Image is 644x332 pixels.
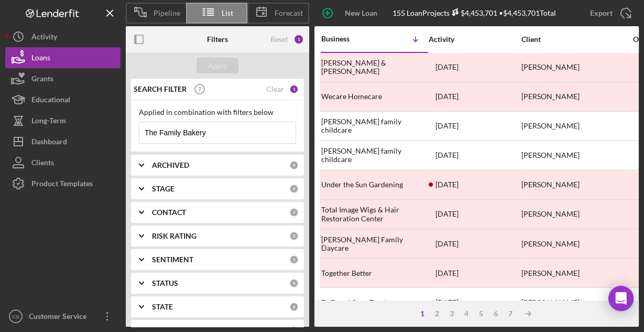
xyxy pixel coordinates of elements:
div: 155 Loan Projects • $4,453,701 Total [392,8,556,17]
time: 2023-04-26 17:43 [435,92,459,101]
time: 2024-05-03 19:49 [435,151,459,159]
div: [PERSON_NAME] & [PERSON_NAME] [321,53,426,81]
div: [PERSON_NAME] [521,200,626,228]
button: Export [580,3,639,24]
b: Filters [207,35,228,44]
div: [PERSON_NAME] [521,112,626,140]
div: Clients [31,152,54,176]
button: Apply [197,58,238,73]
div: [PERSON_NAME] [521,259,626,287]
button: New Loan Project [314,3,392,24]
b: SENTIMENT [152,255,193,264]
button: Clients [5,152,121,173]
div: 4 [459,309,474,318]
div: 1 [415,309,430,318]
b: STAGE [152,185,174,193]
time: 2025-01-14 20:48 [435,122,459,130]
div: 0 [289,184,299,194]
time: 2023-05-08 22:34 [435,63,459,71]
div: Wecare Homecare [321,83,426,111]
b: STATE [152,303,173,311]
div: 2 [430,309,444,318]
button: Activity [5,26,121,47]
div: Product Templates [31,173,93,197]
div: Apply [208,58,227,73]
div: [PERSON_NAME] family childcare [321,142,426,169]
div: 6 [488,309,503,318]
div: Activity [31,26,57,50]
div: Under the Sun Gardening [321,171,426,199]
div: Export [590,3,613,24]
button: Loans [5,47,121,68]
time: 2023-06-06 17:23 [435,210,459,218]
span: List [222,9,233,17]
div: 0 [289,160,299,170]
div: Long-Term [31,110,66,134]
div: Educational [31,89,70,113]
div: [PERSON_NAME] [521,53,626,81]
div: [PERSON_NAME] [521,288,626,316]
span: Pipeline [154,9,180,17]
div: Applied in combination with filters below [139,108,296,116]
time: 2025-09-29 20:00 [435,240,459,248]
b: ARCHIVED [152,161,189,169]
text: CS [12,314,19,319]
div: Grants [31,68,53,92]
div: 0 [289,255,299,264]
time: 2025-06-30 18:35 [435,269,459,277]
div: Open Intercom Messenger [608,286,634,311]
div: Total Image Wigs & Hair Restoration Center [321,200,426,228]
time: 2025-03-15 18:51 [435,298,459,307]
button: Product Templates [5,173,121,194]
div: 5 [474,309,488,318]
div: Dashboard [31,131,67,155]
div: [PERSON_NAME] [521,230,626,258]
button: Long-Term [5,110,121,131]
div: Loans [31,47,50,71]
div: 0 [289,208,299,217]
div: [PERSON_NAME] [521,171,626,199]
div: [PERSON_NAME] [521,142,626,169]
div: Clear [266,85,284,93]
div: 0 [289,279,299,288]
div: Client [521,35,626,44]
button: CSCustomer Service [5,306,121,327]
span: Forecast [275,9,303,17]
div: 1 [289,84,299,94]
div: 7 [503,309,518,318]
div: Together Better [321,259,426,287]
div: 1 [293,34,304,45]
b: STATUS [152,279,178,287]
div: 0 [289,302,299,312]
div: Customer Service [26,306,94,329]
button: Educational [5,89,121,110]
div: [PERSON_NAME] family childcare [321,112,426,140]
div: $4,453,701 [450,8,497,17]
div: [PERSON_NAME] Family Daycare [321,230,426,258]
div: [PERSON_NAME] [521,83,626,111]
div: Reset [270,35,288,44]
button: Grants [5,68,121,89]
time: 2023-05-26 17:25 [435,180,459,189]
button: Dashboard [5,131,121,152]
div: To Drool Over Treats [321,288,426,316]
div: 3 [444,309,459,318]
div: Activity [429,35,520,44]
b: CONTACT [152,208,186,217]
div: Business [321,35,374,43]
b: RISK RATING [152,232,197,240]
div: 0 [289,231,299,241]
div: New Loan Project [341,3,382,24]
b: SEARCH FILTER [134,85,187,93]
